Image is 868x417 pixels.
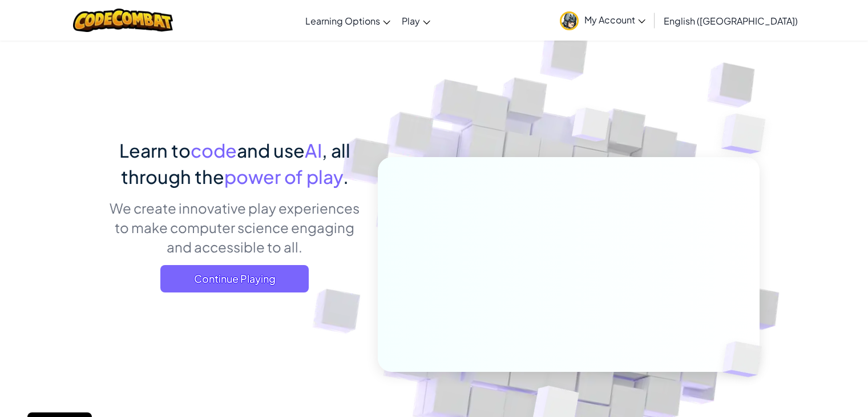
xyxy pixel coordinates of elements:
span: Learning Options [305,15,380,27]
a: Learning Options [300,5,396,36]
span: Learn to [119,139,191,162]
span: AI [305,139,322,162]
a: English ([GEOGRAPHIC_DATA]) [658,5,804,36]
span: and use [237,139,305,162]
a: Play [396,5,436,36]
span: My Account [584,14,645,26]
img: avatar [560,11,579,30]
a: Continue Playing [160,265,309,292]
img: Overlap cubes [550,85,632,170]
img: Overlap cubes [703,318,789,401]
img: CodeCombat logo [73,9,173,32]
span: . [343,165,349,188]
span: English ([GEOGRAPHIC_DATA]) [664,15,798,27]
span: code [191,139,237,162]
a: My Account [554,2,651,38]
span: Play [402,15,420,27]
img: Overlap cubes [699,86,797,182]
p: We create innovative play experiences to make computer science engaging and accessible to all. [109,198,361,256]
span: power of play [224,165,343,188]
